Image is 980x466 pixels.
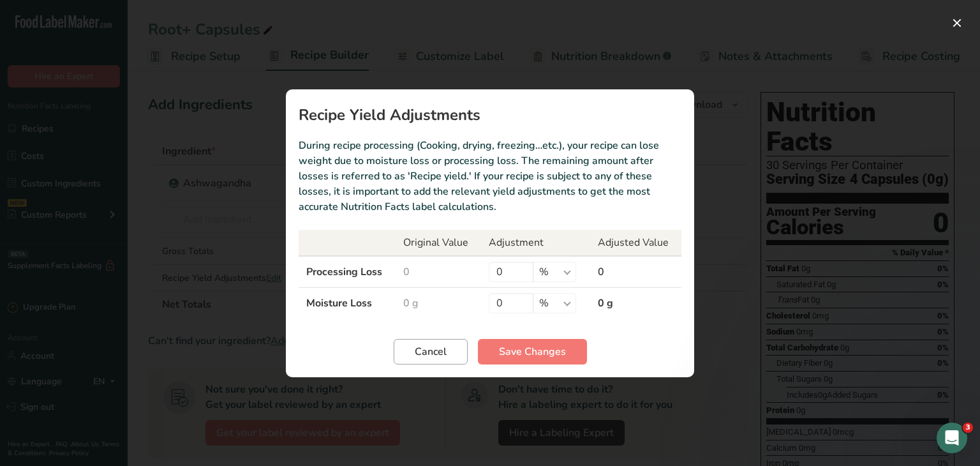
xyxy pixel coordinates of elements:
[10,361,245,451] div: LIA says…
[937,423,967,453] iframe: Intercom live chat
[10,53,209,150] div: You’ll get replies here and in your email:✉️[EMAIL_ADDRESS][DOMAIN_NAME]Our usual reply time🕒A fe...
[10,230,209,283] div: I will check with our team and get back to you asap regarding the release date :)
[299,256,396,288] td: Processing Loss
[20,86,122,109] b: [EMAIL_ADDRESS][DOMAIN_NAME]
[224,5,247,28] div: Close
[20,197,199,222] div: Hello there, thank you for reaching out! Aya here.
[8,5,33,29] button: go back
[20,61,199,110] div: You’ll get replies here and in your email: ✉️
[200,5,224,29] button: Home
[55,163,126,172] b: [PERSON_NAME]
[590,230,681,256] th: Adjusted Value
[55,162,218,174] div: joined the conversation
[10,53,245,160] div: LIA says…
[10,160,245,189] div: Aya says…
[10,285,245,360] div: Aya says…
[396,287,481,319] td: 0 g
[10,230,245,285] div: Aya says…
[299,287,396,319] td: Moisture Loss
[36,7,57,27] img: Profile image for LIA
[20,117,199,142] div: Our usual reply time 🕒
[299,138,681,214] p: During recipe processing (Cooking, drying, freezing…etc.), your recipe can lose weight due to moi...
[478,339,587,365] button: Save Changes
[10,285,209,350] div: It will be released in the upcoming 2 weeks, let us know if you need anything else in the meantim...
[31,130,103,140] b: A few minutes
[396,256,481,288] td: 0
[394,339,468,365] button: Cancel
[10,189,245,230] div: Aya says…
[963,423,973,433] span: 3
[590,287,681,319] td: 0 g
[62,12,78,22] h1: LIA
[396,230,481,256] th: Original Value
[20,292,199,342] div: It will be released in the upcoming 2 weeks, let us know if you need anything else in the meantim...
[415,344,447,359] span: Cancel
[481,230,590,256] th: Adjustment
[590,256,681,288] td: 0
[299,107,681,123] h1: Recipe Yield Adjustments
[499,344,566,359] span: Save Changes
[38,162,51,174] img: Profile image for Aya
[10,189,209,229] div: Hello there, thank you for reaching out! Aya here.
[20,238,199,276] div: I will check with our team and get back to you asap regarding the release date :)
